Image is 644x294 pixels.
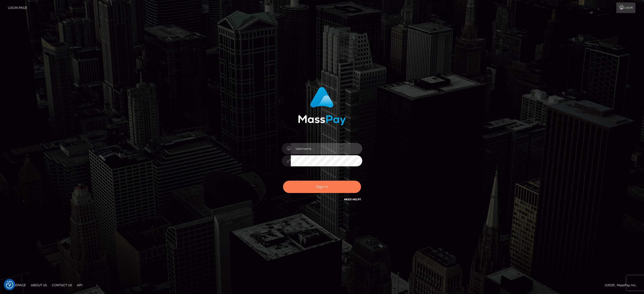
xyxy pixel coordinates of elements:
img: Revisit consent button [6,281,13,288]
button: Consent Preferences [6,281,13,288]
input: Username... [291,143,362,154]
img: MassPay Login [298,87,346,125]
a: Homepage [6,281,28,289]
button: Sign in [283,181,361,193]
a: About Us [29,281,49,289]
div: © 2025 , MassPay Inc. [605,282,640,288]
a: Login Page [8,3,27,13]
a: Login [616,3,635,13]
a: Contact Us [50,281,74,289]
a: Need Help? [344,198,361,201]
a: API [75,281,85,289]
